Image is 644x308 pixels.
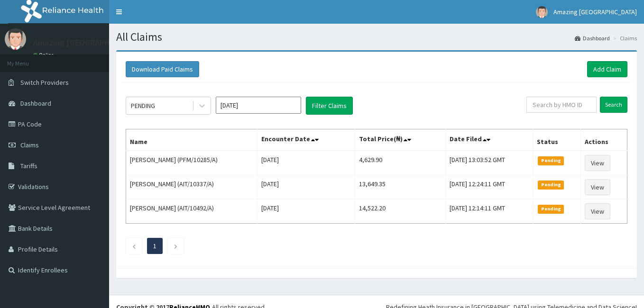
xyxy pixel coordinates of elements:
[174,242,178,250] a: Next page
[553,8,637,16] span: Amazing [GEOGRAPHIC_DATA]
[446,175,533,199] td: [DATE] 12:24:11 GMT
[587,61,627,77] a: Add Claim
[306,97,353,115] button: Filter Claims
[20,162,37,170] span: Tariffs
[132,242,136,250] a: Previous page
[126,199,258,224] td: [PERSON_NAME] (AIT/10492/A)
[585,203,610,219] a: View
[585,179,610,195] a: View
[131,101,155,110] div: PENDING
[258,129,355,151] th: Encounter Date
[355,129,446,151] th: Total Price(₦)
[575,34,610,42] a: Dashboard
[355,175,446,199] td: 13,649.35
[446,129,533,151] th: Date Filed
[258,175,355,199] td: [DATE]
[33,38,145,47] p: Amazing [GEOGRAPHIC_DATA]
[20,78,69,87] span: Switch Providers
[446,151,533,175] td: [DATE] 13:03:52 GMT
[153,242,156,250] a: Page 1 is your current page
[536,6,548,18] img: User Image
[258,199,355,224] td: [DATE]
[538,205,564,213] span: Pending
[5,28,26,50] img: User Image
[581,129,627,151] th: Actions
[538,181,564,189] span: Pending
[20,99,51,108] span: Dashboard
[355,151,446,175] td: 4,629.90
[526,97,597,113] input: Search by HMO ID
[33,52,56,58] a: Online
[116,31,637,43] h1: All Claims
[126,129,258,151] th: Name
[538,156,564,165] span: Pending
[216,97,301,114] input: Select Month and Year
[446,199,533,224] td: [DATE] 12:14:11 GMT
[20,141,39,149] span: Claims
[126,61,199,77] button: Download Paid Claims
[126,151,258,175] td: [PERSON_NAME] (PFM/10285/A)
[600,97,627,113] input: Search
[355,199,446,224] td: 14,522.20
[533,129,581,151] th: Status
[611,34,637,42] li: Claims
[585,155,610,171] a: View
[126,175,258,199] td: [PERSON_NAME] (AIT/10337/A)
[258,151,355,175] td: [DATE]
